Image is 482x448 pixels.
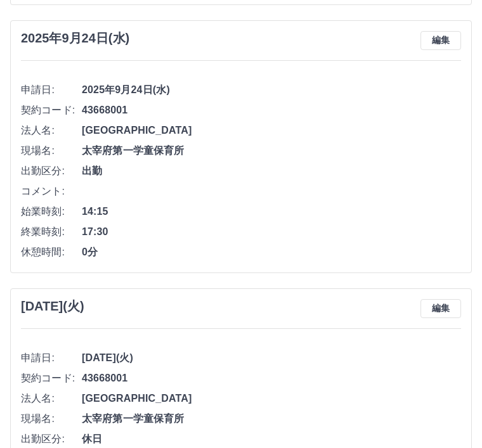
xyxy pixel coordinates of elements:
[21,299,84,314] h3: [DATE](火)
[82,391,461,406] span: [GEOGRAPHIC_DATA]
[21,371,82,386] span: 契約コード:
[82,204,461,219] span: 14:15
[21,432,82,447] span: 出勤区分:
[82,245,461,260] span: 0分
[82,371,461,386] span: 43668001
[21,103,82,118] span: 契約コード:
[82,411,461,426] span: 太宰府第一学童保育所
[21,123,82,138] span: 法人名:
[21,411,82,426] span: 現場名:
[21,82,82,98] span: 申請日:
[21,245,82,260] span: 休憩時間:
[82,163,461,179] span: 出勤
[420,299,461,318] button: 編集
[82,350,461,366] span: [DATE](火)
[82,432,461,447] span: 休日
[21,163,82,179] span: 出勤区分:
[420,31,461,50] button: 編集
[21,184,82,199] span: コメント:
[21,224,82,240] span: 終業時刻:
[82,224,461,240] span: 17:30
[21,31,129,46] h3: 2025年9月24日(水)
[82,103,461,118] span: 43668001
[82,123,461,138] span: [GEOGRAPHIC_DATA]
[82,82,461,98] span: 2025年9月24日(水)
[21,204,82,219] span: 始業時刻:
[21,391,82,406] span: 法人名:
[21,143,82,158] span: 現場名:
[82,143,461,158] span: 太宰府第一学童保育所
[21,350,82,366] span: 申請日:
